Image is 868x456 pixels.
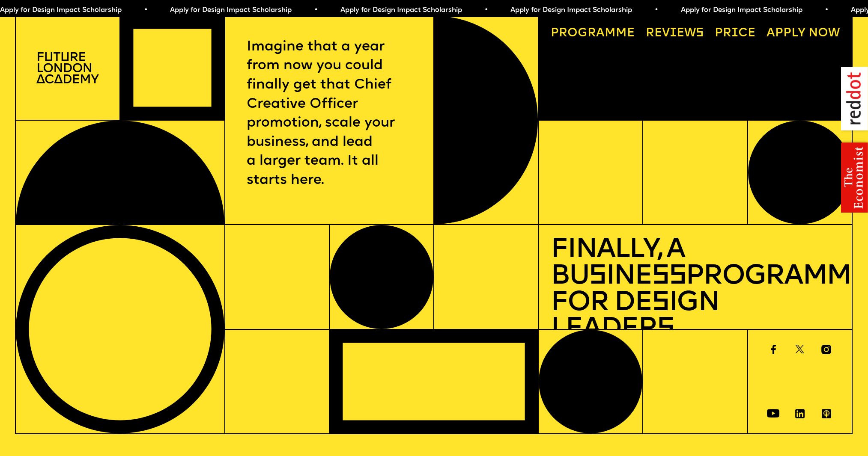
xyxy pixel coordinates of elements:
[545,22,641,46] a: Programme
[247,38,412,190] p: Imagine that a year from now you could finally get that Chief Creative Officer promotion, scale y...
[652,289,669,317] span: s
[652,263,686,290] span: ss
[825,7,829,14] span: •
[596,27,605,39] span: a
[657,315,674,343] span: s
[484,7,488,14] span: •
[589,263,606,290] span: s
[551,237,839,343] h1: Finally, a Bu ine Programme for De ign Leader
[709,22,761,46] a: Price
[640,22,710,46] a: Reviews
[654,7,658,14] span: •
[144,7,148,14] span: •
[314,7,318,14] span: •
[767,27,775,39] span: A
[761,22,846,46] a: Apply now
